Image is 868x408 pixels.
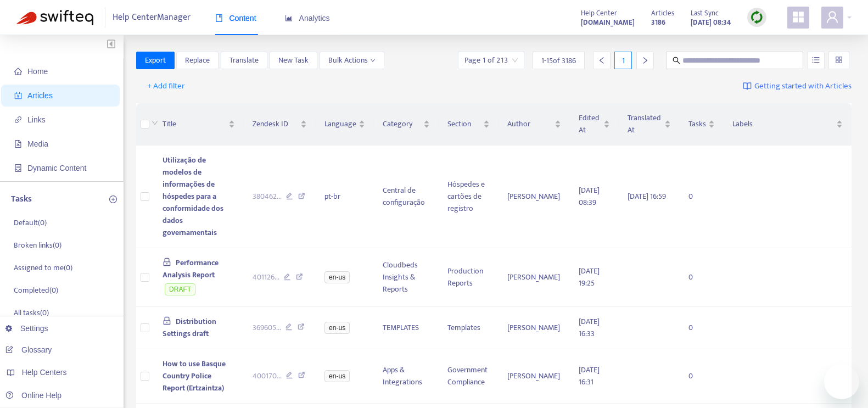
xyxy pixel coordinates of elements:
[581,16,635,29] strong: [DOMAIN_NAME]
[581,7,617,19] span: Help Center
[673,57,680,64] span: search
[374,248,438,307] td: Cloudbeds Insights & Reports
[27,67,48,76] span: Home
[680,146,724,248] td: 0
[154,103,243,146] th: Title
[680,307,724,349] td: 0
[27,139,48,148] span: Media
[628,112,662,136] span: Translated At
[163,258,171,266] span: lock
[688,118,706,130] span: Tasks
[808,52,825,69] button: unordered-list
[152,120,158,126] span: down
[680,103,724,146] th: Tasks
[5,324,48,333] a: Settings
[743,77,852,95] a: Getting started with Articles
[598,57,606,64] span: left
[324,118,356,130] span: Language
[14,262,72,273] p: Assigned to me ( 0 )
[113,7,191,28] span: Help Center Manager
[244,103,316,146] th: Zendesk ID
[14,239,61,251] p: Broken links ( 0 )
[229,54,259,66] span: Translate
[14,284,58,296] p: Completed ( 0 )
[215,14,256,23] span: Content
[253,322,281,334] span: 369605 ...
[570,103,619,146] th: Edited At
[147,80,185,93] span: + Add filter
[221,52,267,69] button: Translate
[316,146,374,248] td: pt-br
[16,10,93,25] img: Swifteq
[812,56,820,64] span: unordered-list
[14,92,22,99] span: account-book
[374,307,438,349] td: TEMPLATES
[215,14,223,22] span: book
[579,265,600,289] span: [DATE] 19:25
[285,14,330,23] span: Analytics
[176,52,219,69] button: Replace
[824,364,859,399] iframe: Button to launch messaging window
[374,349,438,404] td: Apps & Integrations
[614,52,632,69] div: 1
[109,195,117,203] span: plus-circle
[792,10,805,24] span: appstore
[507,118,552,130] span: Author
[11,193,32,206] p: Tasks
[651,16,665,29] strong: 3186
[253,271,279,283] span: 401126 ...
[579,364,600,388] span: [DATE] 16:31
[628,190,666,203] span: [DATE] 16:59
[185,54,210,66] span: Replace
[328,54,376,66] span: Bulk Actions
[253,118,299,130] span: Zendesk ID
[439,248,499,307] td: Production Reports
[163,357,226,394] span: How to use Basque Country Police Report (Ertzaintza)
[370,58,376,63] span: down
[641,57,649,64] span: right
[253,191,282,203] span: 380462 ...
[619,103,680,146] th: Translated At
[285,14,293,22] span: area-chart
[691,7,719,19] span: Last Sync
[732,118,834,130] span: Labels
[14,140,22,148] span: file-image
[743,82,752,91] img: image-link
[581,16,635,29] a: [DOMAIN_NAME]
[163,315,216,340] span: Distribution Settings draft
[439,146,499,248] td: Hóspedes e cartões de registro
[27,91,53,100] span: Articles
[5,345,52,354] a: Glossary
[324,370,350,382] span: en-us
[826,10,839,24] span: user
[579,315,600,340] span: [DATE] 16:33
[324,271,350,283] span: en-us
[163,154,223,239] span: Utilização de modelos de informações de hóspedes para a conformidade dos dados governamentais
[541,55,576,66] span: 1 - 15 of 3186
[27,115,46,124] span: Links
[253,370,282,382] span: 400170 ...
[163,316,171,325] span: lock
[14,307,49,318] p: All tasks ( 0 )
[439,349,499,404] td: Government Compliance
[136,52,175,69] button: Export
[163,256,219,281] span: Performance Analysis Report
[14,68,22,75] span: home
[139,77,193,95] button: + Add filter
[724,103,852,146] th: Labels
[499,248,569,307] td: [PERSON_NAME]
[439,103,499,146] th: Section
[750,10,764,24] img: sync.dc5367851b00ba804db3.png
[680,248,724,307] td: 0
[14,164,22,172] span: container
[163,118,226,130] span: Title
[14,217,47,228] p: Default ( 0 )
[145,54,166,66] span: Export
[499,103,569,146] th: Author
[165,283,195,295] span: DRAFT
[651,7,674,19] span: Articles
[5,391,61,400] a: Online Help
[374,146,438,248] td: Central de configuração
[22,368,67,377] span: Help Centers
[383,118,421,130] span: Category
